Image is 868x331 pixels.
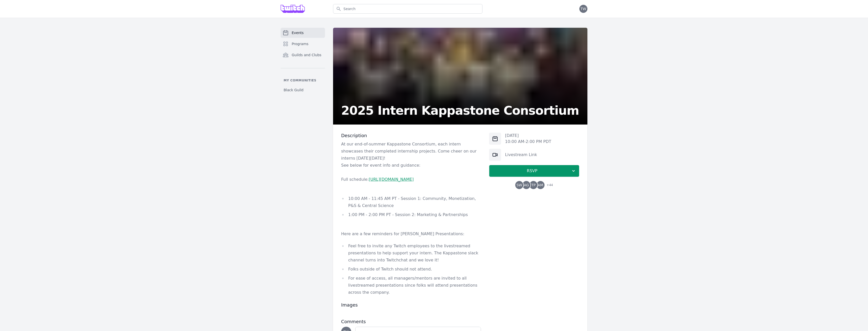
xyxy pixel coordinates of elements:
h2: 2025 Intern Kappastone Consortium [341,104,579,116]
a: Guilds and Clubs [281,50,325,60]
h3: Images [341,302,481,308]
span: Programs [292,41,308,46]
a: Black Guild [281,85,325,95]
p: 10:00 AM - 2:00 PM PDT [505,139,551,145]
nav: Sidebar [281,28,325,95]
h3: Description [341,133,481,139]
h3: Comments [341,319,481,325]
a: Livestream Link [505,152,537,157]
span: Guilds and Clubs [292,52,321,57]
span: + 44 [544,182,553,189]
button: RSVP [489,165,579,177]
li: Folks outside of Twitch should not attend. [341,266,481,273]
span: TP [531,183,536,187]
p: My communities [281,78,325,82]
li: Feel free to invite any Twitch employees to the livestreamed presentations to help support your i... [341,243,481,264]
a: [URL][DOMAIN_NAME] [369,177,414,182]
span: AM [538,183,543,187]
span: Black Guild [284,87,304,93]
li: 1:00 PM - 2:00 PM PT - Session 2: Marketing & Partnerships [341,211,481,218]
a: Events [281,28,325,38]
p: Here are a few reminders for [PERSON_NAME] Presentations: [341,230,481,237]
p: See below for event info and guidance: [341,162,481,169]
li: 10:00 AM - 11:45 AM PT - Session 1: Community, Monetization, P&S & Central Science [341,195,481,209]
span: SW [517,183,522,187]
li: For ease of access, all managers/mentors are invited to all livestreamed presentations since folk... [341,275,481,296]
input: Search [333,4,482,14]
span: Events [292,30,304,35]
p: At our end-of-summer Kappastone Consortium, each intern showcases their completed internship proj... [341,141,481,162]
p: [DATE] [505,133,551,139]
img: Grove [281,5,305,13]
span: TW [581,7,586,11]
span: RSVP [493,168,571,174]
button: TW [579,5,587,13]
a: Programs [281,39,325,49]
p: Full schedule: [341,176,481,183]
span: AG [524,183,529,187]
